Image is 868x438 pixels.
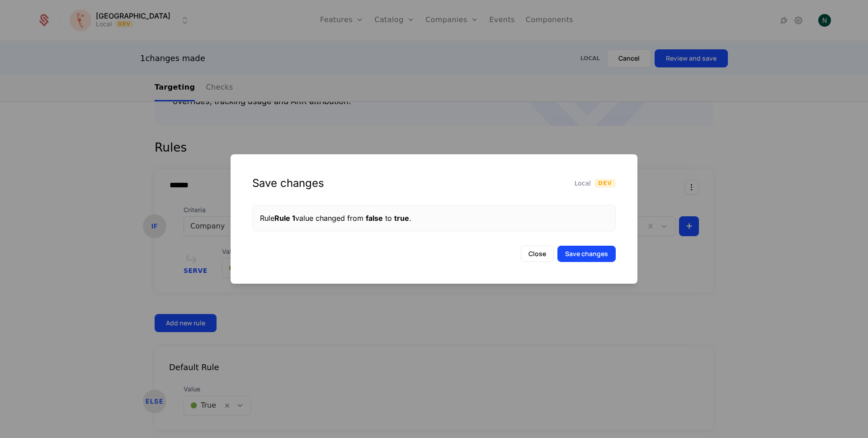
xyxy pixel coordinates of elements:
div: Save changes [252,176,324,190]
div: Rule value changed from to . [260,213,608,224]
button: Save changes [557,246,616,262]
span: Dev [594,179,616,188]
button: Close [521,246,554,262]
span: false [366,214,383,223]
span: Rule 1 [274,214,295,223]
span: Local [575,179,591,188]
span: true [394,214,409,223]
